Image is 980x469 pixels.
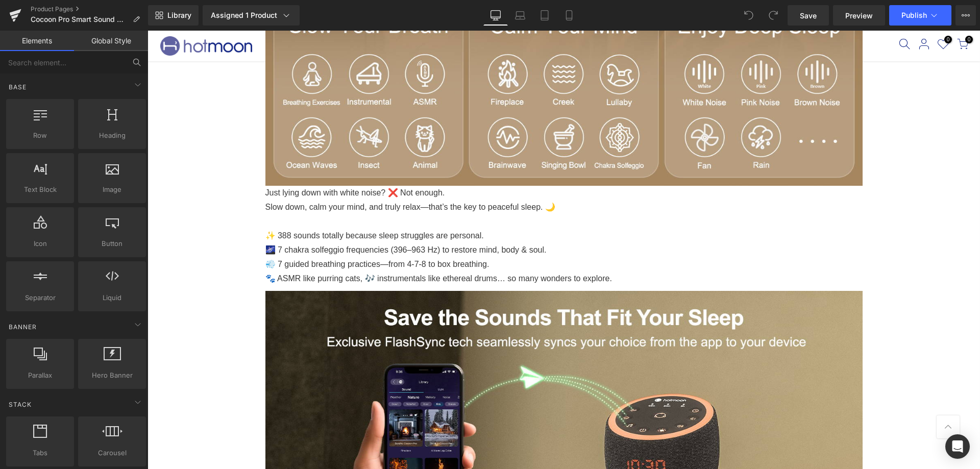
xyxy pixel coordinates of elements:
a: Product Pages [31,5,148,13]
span: Separator [9,292,71,303]
a: Tablet [532,5,557,26]
a: Mobile [557,5,581,26]
span: Parallax [9,370,71,381]
span: Stack [8,400,33,409]
button: More [955,5,976,26]
span: Image [81,184,143,195]
p: ✨ 388 sounds totally because sleep struggles are personal. [118,198,715,212]
p: 💨 7 guided breathing practices—from 4-7-8 to box breathing. [118,227,715,241]
span: Liquid [81,292,143,303]
a: Preview [833,5,885,26]
a: Desktop [483,5,508,26]
span: Publish [901,11,927,19]
button: Publish [889,5,951,26]
p: 🌌 7 chakra solfeggio frequencies (396–963 Hz) to restore mind, body & soul. [118,212,715,227]
a: Global Style [74,31,148,51]
button: Redo [763,5,783,26]
div: Open Intercom Messenger [945,434,970,459]
p: Just lying down with white noise? ❌ Not enough. [118,155,715,169]
span: Library [167,11,191,20]
div: Assigned 1 Product [211,10,291,20]
span: Button [81,238,143,249]
span: Carousel [81,448,143,458]
span: Hero Banner [81,370,143,381]
span: Cocoon Pro Smart Sound Machine [31,15,129,23]
span: Tabs [9,448,71,458]
a: New Library [148,5,199,26]
button: Undo [739,5,759,26]
span: Heading [81,130,143,141]
p: Slow down, calm your mind, and truly relax—that’s the key to peaceful sleep. 🌙 [118,169,715,184]
a: Laptop [508,5,532,26]
span: Row [9,130,71,141]
span: Base [8,82,28,92]
span: Save [800,10,817,21]
span: Text Block [9,184,71,195]
span: Icon [9,238,71,249]
p: 🐾 ASMR like purring cats, 🎶 instrumentals like ethereal drums… so many wonders to explore. [118,241,715,255]
span: Banner [8,322,38,332]
span: Preview [845,10,873,21]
